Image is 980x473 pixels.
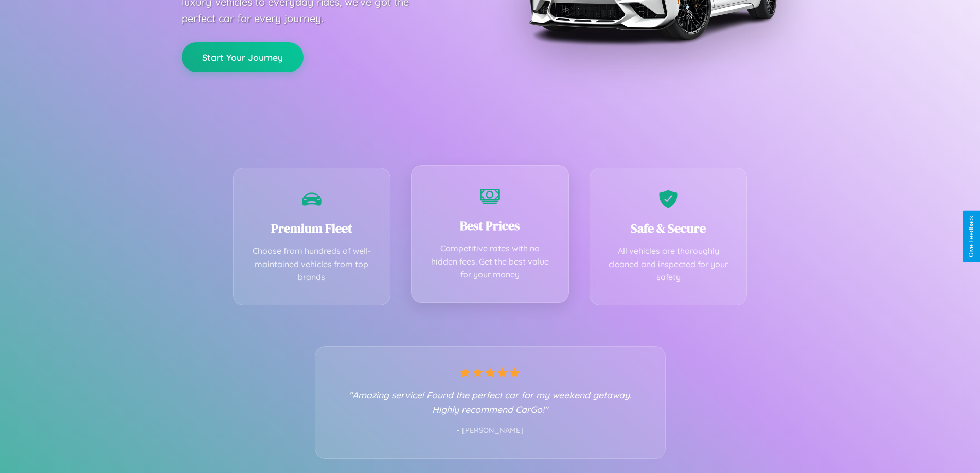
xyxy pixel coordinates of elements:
h3: Safe & Secure [605,220,732,237]
p: "Amazing service! Found the perfect car for my weekend getaway. Highly recommend CarGo!" [336,388,645,416]
p: - [PERSON_NAME] [336,424,645,437]
p: Competitive rates with no hidden fees. Get the best value for your money [427,242,553,282]
p: All vehicles are thoroughly cleaned and inspected for your safety [605,244,732,284]
button: Start Your Journey [182,42,304,72]
div: Give Feedback [968,216,975,257]
h3: Best Prices [427,217,553,234]
h3: Premium Fleet [249,220,375,237]
p: Choose from hundreds of well-maintained vehicles from top brands [249,244,375,284]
